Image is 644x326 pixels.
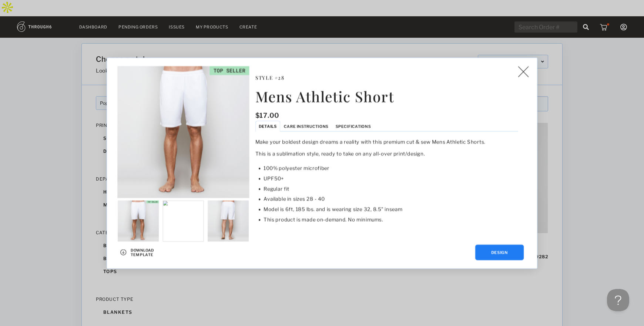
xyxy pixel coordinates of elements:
img: 238b750c-c978-4796-8696-25140416c9b4.jpg [208,200,249,241]
li: Model is 6ft, 185 lbs. and is wearing size 32, 8.5" inseam [264,204,518,214]
button: Design [475,245,524,260]
p: This is a sublimation style, ready to take on any all-over print/design. [255,149,518,159]
h3: Style # 28 [255,74,518,81]
li: Available in sizes 28 - 40 [264,194,518,204]
h1: Mens Athletic Short [255,87,518,106]
li: This product is made on-demand. No minimums. [264,214,518,225]
li: 100% polyester microfiber [264,163,518,173]
img: icon_button_x_thin.7ff7c24d.svg [518,66,529,77]
li: Regular fit [264,184,518,194]
img: c5f9f382-946a-4052-927e-6affec239913.ai [163,200,204,241]
img: f761ea1b-aabf-4324-aa15-e77bdf0b184b.jpg [118,200,159,241]
span: Care Instructions [284,124,328,128]
h2: $ 17.00 [255,111,518,120]
img: icon_button_download.25f86ee2.svg [120,249,127,255]
span: Details [259,124,276,128]
a: Download Template [131,248,154,257]
iframe: Toggle Customer Support [607,289,629,311]
span: Specifications [336,124,371,128]
p: Make your boldest design dreams a reality with this premium cut & sew Mens Athletic Shorts. [255,137,518,147]
li: UPF50+ [264,173,518,184]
